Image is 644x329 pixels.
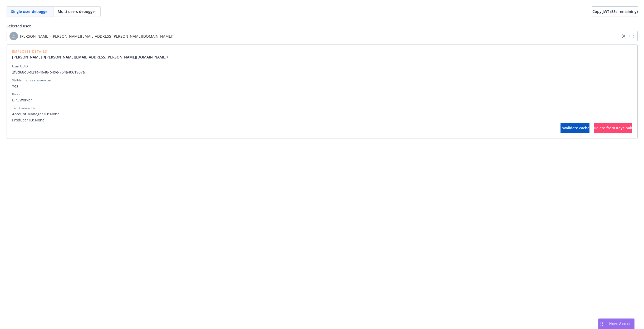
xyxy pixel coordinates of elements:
[9,32,618,40] span: [PERSON_NAME] ([PERSON_NAME][EMAIL_ADDRESS][PERSON_NAME][DOMAIN_NAME])
[598,318,635,329] button: Nova Assist
[20,33,173,39] span: [PERSON_NAME] ([PERSON_NAME][EMAIL_ADDRESS][PERSON_NAME][DOMAIN_NAME])
[561,125,589,130] span: Invalidate cache
[12,97,632,103] span: BPOWorker
[12,83,632,89] span: Yes
[12,106,35,111] div: TechCanary IDs
[592,9,638,14] span: Copy JWT ( 55 s remaining)
[12,50,173,53] span: Employee Details
[7,23,31,28] span: Selected user
[12,69,632,75] span: 2f8d68d3-921a-4648-b49e-754a4061907a
[12,117,632,123] span: Producer ID: None
[12,92,20,97] div: Roles
[12,111,632,117] span: Account Manager ID: None
[621,33,627,39] a: close
[12,54,173,60] a: [PERSON_NAME] <[PERSON_NAME][EMAIL_ADDRESS][PERSON_NAME][DOMAIN_NAME]>
[561,123,589,133] button: Invalidate cache
[592,6,638,17] button: Copy JWT (55s remaining)
[58,9,96,14] span: Multi users debugger
[11,9,49,14] span: Single user debugger
[12,78,51,83] div: Visible from users-service?
[594,125,632,130] span: Delete from Keycloak
[12,64,28,69] div: User UUID
[598,319,605,329] div: Drag to move
[609,321,630,326] span: Nova Assist
[594,123,632,133] button: Delete from Keycloak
